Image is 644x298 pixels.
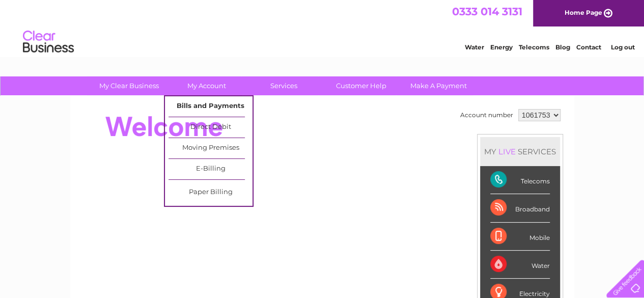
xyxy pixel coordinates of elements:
div: Mobile [490,223,550,251]
div: Telecoms [490,166,550,194]
a: My Clear Business [87,76,171,95]
a: E-Billing [169,159,253,179]
a: Telecoms [519,43,549,51]
a: Energy [490,43,513,51]
a: Log out [610,43,634,51]
div: MY SERVICES [480,137,560,166]
div: Clear Business is a trading name of Verastar Limited (registered in [GEOGRAPHIC_DATA] No. 3667643... [82,6,563,49]
a: 0333 014 3131 [452,5,522,18]
a: Moving Premises [169,138,253,158]
a: Water [465,43,484,51]
a: My Account [164,76,248,95]
a: Customer Help [319,76,403,95]
a: Make A Payment [397,76,481,95]
div: Water [490,251,550,279]
div: Broadband [490,194,550,222]
a: Contact [576,43,601,51]
td: Account number [458,106,516,124]
a: Services [242,76,326,95]
div: LIVE [496,147,518,156]
a: Bills and Payments [169,96,253,117]
a: Paper Billing [169,182,253,203]
img: logo.png [22,26,74,58]
a: Direct Debit [169,117,253,138]
a: Blog [555,43,570,51]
